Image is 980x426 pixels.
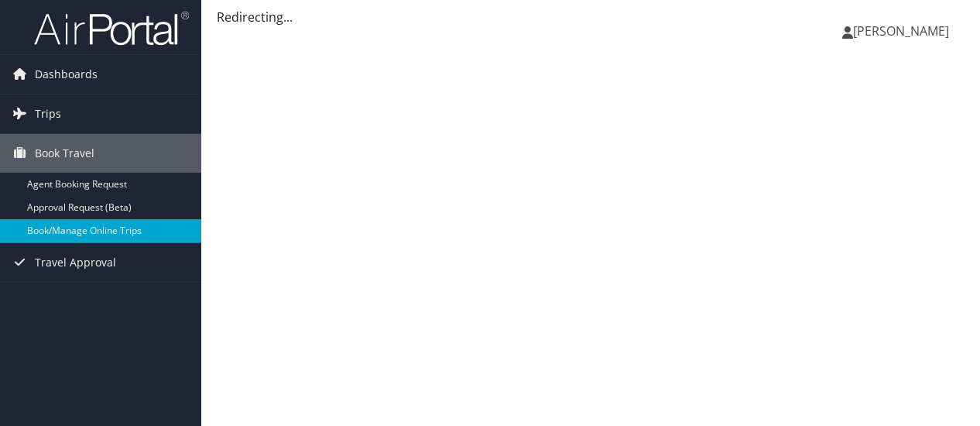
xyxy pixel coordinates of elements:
span: Travel Approval [35,243,116,282]
a: [PERSON_NAME] [842,8,965,54]
img: airportal-logo.png [34,10,189,46]
span: Book Travel [35,134,94,173]
span: [PERSON_NAME] [853,22,949,40]
div: Redirecting... [217,8,965,26]
span: Dashboards [35,55,98,94]
span: Trips [35,94,61,133]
